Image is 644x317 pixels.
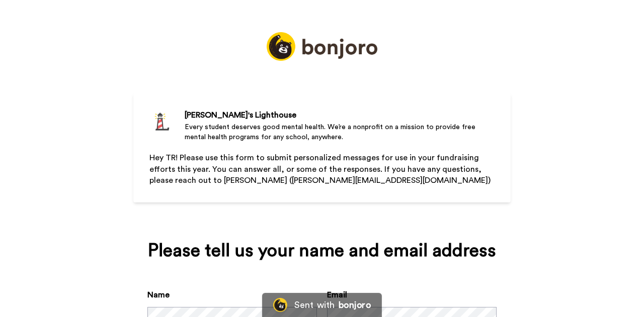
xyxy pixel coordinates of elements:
[294,300,335,309] div: Sent with
[149,109,175,134] img: Every student deserves good mental health. We’re a nonprofit on a mission to provide free mental ...
[262,293,382,317] a: Bonjoro LogoSent withbonjoro
[327,289,347,301] label: Email
[273,298,287,312] img: Bonjoro Logo
[149,154,491,185] span: Hey TR! Please use this form to submit personalized messages for use in your fundraising efforts ...
[147,241,497,261] div: Please tell us your name and email address
[185,109,495,121] div: [PERSON_NAME]'s Lighthouse
[267,32,377,61] img: https://static.bonjoro.com/8a0323d68efbdc68557f0dbcef52db4eb40ea069/assets/images/logos/logo_full...
[185,122,495,142] div: Every student deserves good mental health. We’re a nonprofit on a mission to provide free mental ...
[339,300,371,309] div: bonjoro
[147,289,170,301] label: Name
